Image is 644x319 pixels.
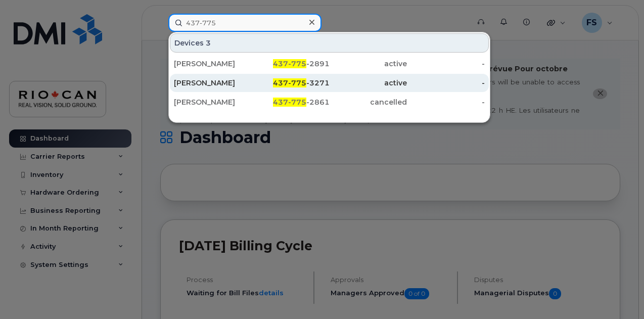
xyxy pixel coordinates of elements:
span: 437-775 [273,98,306,107]
a: [PERSON_NAME]437-775-2891active- [170,55,489,73]
div: active [330,59,407,69]
span: 3 [206,38,211,48]
span: 437-775 [273,59,306,68]
div: - [407,97,485,107]
div: cancelled [330,97,407,107]
div: Devices [170,33,489,53]
div: - [407,78,485,88]
div: - [407,59,485,69]
div: [PERSON_NAME] [174,97,252,107]
div: -2861 [252,97,330,107]
div: -3271 [252,78,330,88]
span: 437-775 [273,78,306,87]
div: [PERSON_NAME] [174,78,252,88]
div: -2891 [252,59,330,69]
a: [PERSON_NAME]437-775-2861cancelled- [170,93,489,111]
div: [PERSON_NAME] [174,59,252,69]
div: active [330,78,407,88]
a: [PERSON_NAME]437-775-3271active- [170,74,489,92]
